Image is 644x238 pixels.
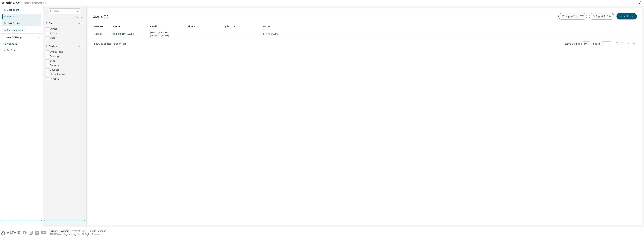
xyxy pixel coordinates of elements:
[188,23,222,29] div: Phone
[94,33,102,36] span: 494843
[584,42,589,45] button: 10
[7,29,25,32] div: Company Profile
[1,231,20,235] img: altair_logo.svg
[7,42,17,45] div: Managed
[589,13,614,19] button: Export To CSV
[50,59,55,63] label: Sent
[50,77,60,81] label: Revoked
[50,68,60,72] label: Bounced
[113,23,147,29] div: Name
[29,231,33,235] img: instagram.svg
[23,231,27,235] img: facebook.svg
[2,36,22,39] div: License Settings
[593,41,611,46] span: Page n.
[50,63,61,68] label: Delivered
[225,23,259,29] div: Job Title
[94,23,110,29] div: MDH ID
[2,1,49,5] img: Altair One
[50,54,60,59] label: Pending
[50,27,58,31] label: Owner
[565,41,590,46] span: Items per page
[50,230,61,233] div: Privacy
[50,50,63,54] label: Onboarded
[78,22,80,25] span: Clear filter
[49,22,54,25] span: Role
[94,42,126,45] span: Showing entries 1 through 1 of 1
[49,45,57,48] span: Status
[116,32,134,36] a: [PERSON_NAME]
[7,22,20,25] div: User Profile
[266,32,279,36] span: Onboarded
[50,72,65,77] label: Under Review
[78,45,80,48] span: Clear filter
[35,231,39,235] img: linkedin.svg
[7,8,19,11] div: Dashboard
[50,31,58,36] label: Admin
[45,42,83,50] button: Status
[92,14,108,19] span: Users (1)
[558,13,587,19] button: Import From CSV
[150,23,185,29] div: Email
[262,23,618,29] div: Status
[616,13,637,19] button: Add User
[61,230,89,233] div: Website Terms of Use
[50,36,56,40] label: User
[7,49,16,52] div: On Prem
[45,19,83,27] button: Role
[41,231,47,235] img: youtube.svg
[7,15,14,18] div: Users
[45,16,83,19] a: Clear all
[50,233,108,236] p: © 2025 Altair Engineering, Inc. All Rights Reserved.
[150,31,184,37] span: [EMAIL_ADDRESS][DOMAIN_NAME]
[89,230,108,233] div: Cookie Consent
